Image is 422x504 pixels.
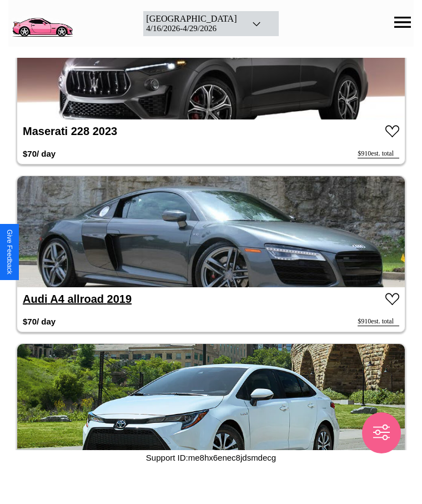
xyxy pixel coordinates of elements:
[146,14,237,24] div: [GEOGRAPHIC_DATA]
[23,143,56,164] h3: $ 70 / day
[146,24,237,33] div: 4 / 16 / 2026 - 4 / 29 / 2026
[146,450,276,465] p: Support ID: me8hx6enec8jdsmdecg
[358,317,399,326] div: $ 910 est. total
[23,125,117,137] a: Maserati 228 2023
[8,6,76,39] img: logo
[23,293,132,305] a: Audi A4 allroad 2019
[358,149,399,158] div: $ 910 est. total
[23,311,56,332] h3: $ 70 / day
[6,229,13,275] div: Give Feedback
